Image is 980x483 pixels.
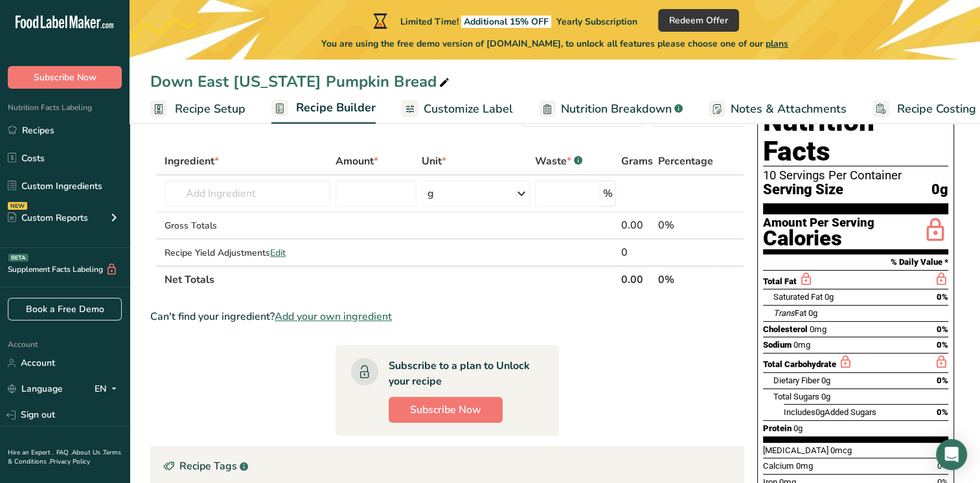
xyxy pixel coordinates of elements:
span: Saturated Fat [773,292,823,302]
h1: Nutrition Facts [763,107,948,166]
a: Nutrition Breakdown [539,95,683,124]
span: Total Sugars [773,392,819,401]
a: Recipe Costing [872,95,976,124]
th: 0.00 [619,265,655,293]
a: Recipe Builder [271,93,376,124]
div: Limited Time! [370,13,637,28]
div: EN [95,381,122,397]
span: 0g [821,376,830,385]
a: Notes & Attachments [709,95,847,124]
div: 0 [621,245,653,260]
a: Privacy Policy [50,457,90,466]
span: 0g [931,182,948,198]
span: Sodium [763,340,792,350]
span: 0% [937,407,948,417]
span: Total Fat [763,276,797,286]
span: Redeem Offer [669,14,728,27]
div: Custom Reports [8,211,88,225]
span: Notes & Attachments [731,100,847,118]
span: Add your own ingredient [275,309,392,324]
span: 0mg [810,324,826,334]
span: Includes Added Sugars [784,407,876,417]
div: 10 Servings Per Container [763,169,948,182]
span: Recipe Setup [175,100,245,118]
span: [MEDICAL_DATA] [763,445,828,455]
span: Percentage [658,153,713,169]
button: Subscribe Now [8,66,122,89]
div: 0% [658,218,713,233]
span: Fat [773,308,806,318]
div: 0.00 [621,218,653,233]
span: Recipe Builder [296,99,376,117]
span: Ingredient [165,153,219,169]
div: Recipe Yield Adjustments [165,246,330,260]
span: Yearly Subscription [556,16,637,28]
span: plans [766,38,788,50]
span: 0g [815,407,825,417]
span: 0% [937,340,948,350]
span: 0% [937,324,948,334]
span: 0mcg [830,445,852,455]
span: Subscribe Now [34,71,97,84]
span: Grams [621,153,653,169]
div: Amount Per Serving [763,217,874,229]
div: Waste [535,153,582,169]
th: Net Totals [162,265,619,293]
div: Open Intercom Messenger [936,439,967,470]
div: BETA [8,254,28,262]
span: 0g [825,292,834,302]
span: 0% [937,376,948,385]
span: Dietary Fiber [773,376,819,385]
span: Subscribe Now [410,402,481,418]
span: 0% [937,292,948,302]
span: Customize Label [424,100,513,118]
input: Add Ingredient [165,181,330,207]
div: Calories [763,229,874,248]
span: Additional 15% OFF [461,16,551,28]
span: Unit [422,153,446,169]
div: Down East [US_STATE] Pumpkin Bread [150,70,452,93]
a: About Us . [72,448,103,457]
span: Total Carbohydrate [763,359,836,369]
span: Amount [336,153,378,169]
i: Trans [773,308,795,318]
section: % Daily Value * [763,254,948,270]
th: 0% [655,265,716,293]
a: Customize Label [402,95,513,124]
a: FAQ . [56,448,72,457]
div: g [427,186,434,201]
span: You are using the free demo version of [DOMAIN_NAME], to unlock all features please choose one of... [321,37,788,51]
span: 0mg [796,461,813,471]
a: Language [8,377,63,400]
a: Terms & Conditions . [8,448,121,466]
span: Nutrition Breakdown [561,100,672,118]
a: Hire an Expert . [8,448,54,457]
span: Edit [270,247,286,259]
span: Recipe Costing [897,100,976,118]
span: 0g [808,308,817,318]
span: 0g [821,392,830,401]
span: 0g [793,423,803,433]
div: NEW [8,202,27,210]
div: Gross Totals [165,219,330,232]
button: Redeem Offer [658,9,739,32]
span: Cholesterol [763,324,808,334]
a: Recipe Setup [150,95,245,124]
a: Book a Free Demo [8,298,122,320]
span: Protein [763,423,792,433]
span: Serving Size [763,182,843,198]
span: 0mg [793,340,810,350]
div: Subscribe to a plan to Unlock your recipe [389,358,533,389]
div: Can't find your ingredient? [150,309,744,324]
button: Subscribe Now [389,397,503,423]
span: Calcium [763,461,794,471]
